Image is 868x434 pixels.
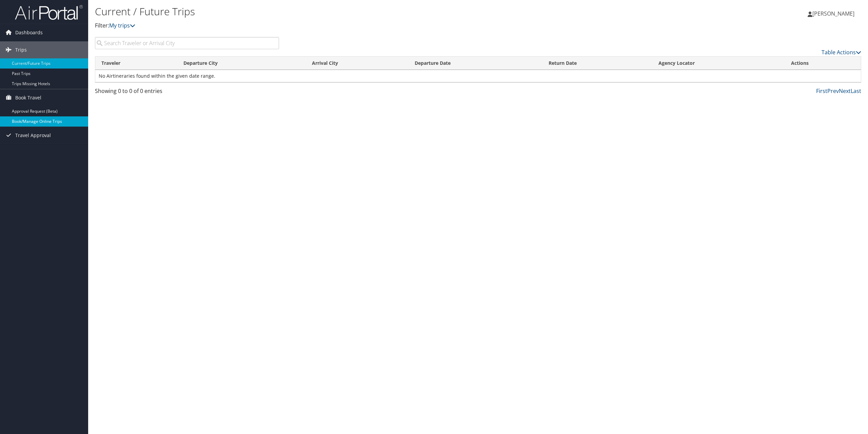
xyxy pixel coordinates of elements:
[851,87,861,95] a: Last
[15,41,27,58] span: Trips
[822,49,861,56] a: Table Actions
[95,57,177,70] th: Traveler: activate to sort column ascending
[15,4,83,20] img: airportal-logo.png
[652,57,785,70] th: Agency Locator: activate to sort column ascending
[15,24,43,41] span: Dashboards
[15,127,51,144] span: Travel Approval
[95,37,279,49] input: Search Traveler or Arrival City
[409,57,542,70] th: Departure Date: activate to sort column descending
[812,10,854,17] span: [PERSON_NAME]
[839,87,851,95] a: Next
[95,21,606,30] p: Filter:
[816,87,827,95] a: First
[808,3,861,24] a: [PERSON_NAME]
[306,57,409,70] th: Arrival City: activate to sort column ascending
[15,89,41,106] span: Book Travel
[542,57,652,70] th: Return Date: activate to sort column ascending
[109,22,135,29] a: My trips
[785,57,861,70] th: Actions
[95,87,279,98] div: Showing 0 to 0 of 0 entries
[827,87,839,95] a: Prev
[95,70,861,82] td: No Airtineraries found within the given date range.
[177,57,305,70] th: Departure City: activate to sort column ascending
[95,4,606,19] h1: Current / Future Trips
